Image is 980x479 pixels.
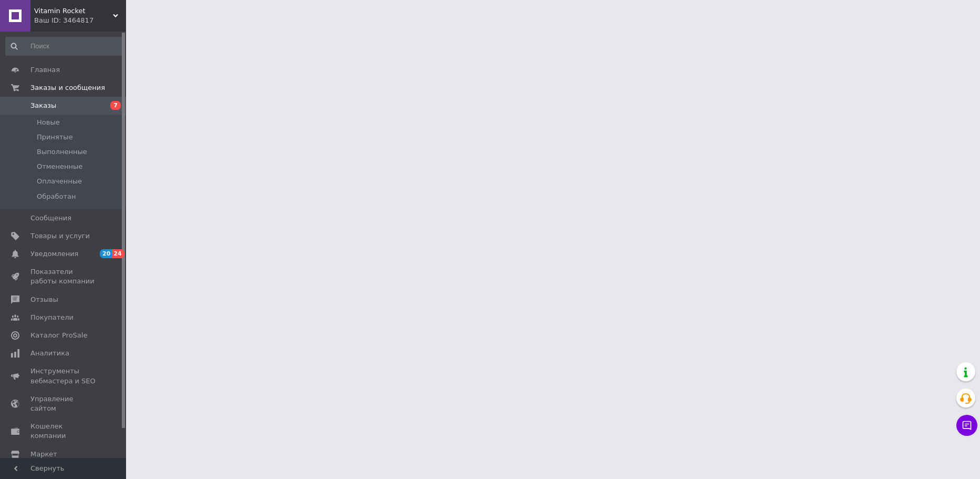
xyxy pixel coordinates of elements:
[37,162,82,171] span: Отмененные
[30,313,74,322] span: Покупатели
[30,213,71,223] span: Сообщения
[37,177,82,186] span: Оплаченные
[30,394,97,413] span: Управление сайтом
[112,249,124,258] span: 24
[30,331,87,340] span: Каталог ProSale
[30,249,78,259] span: Уведомления
[30,83,105,93] span: Заказы и сообщения
[956,415,977,436] button: Чат с покупателем
[100,249,112,258] span: 20
[30,366,97,385] span: Инструменты вебмастера и SEO
[30,450,57,459] span: Маркет
[30,267,97,286] span: Показатели работы компании
[37,118,60,127] span: Новые
[34,16,126,25] div: Ваш ID: 3464817
[37,147,87,157] span: Выполненные
[30,231,90,241] span: Товары и услуги
[34,6,113,16] span: Vitamin Rocket
[37,133,73,142] span: Принятые
[5,37,124,56] input: Поиск
[37,192,76,201] span: Обработан
[110,101,121,110] span: 7
[30,349,69,358] span: Аналитика
[30,422,97,441] span: Кошелек компании
[30,295,58,304] span: Отзывы
[30,65,60,75] span: Главная
[30,101,56,110] span: Заказы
